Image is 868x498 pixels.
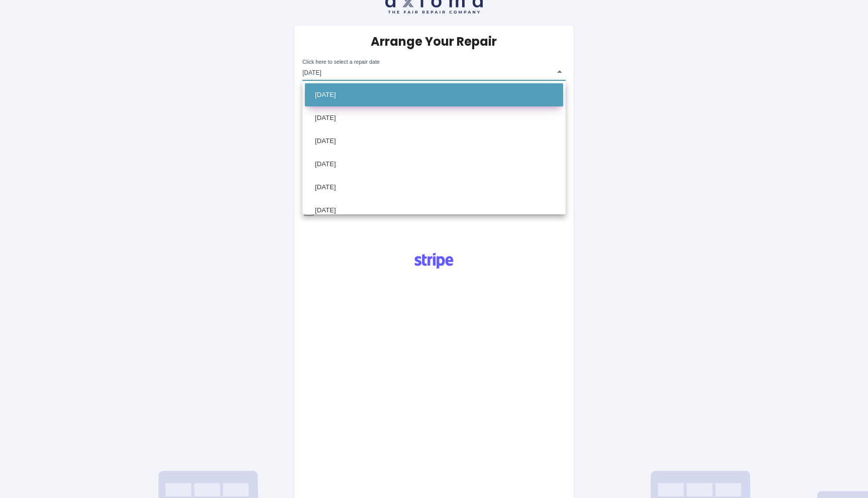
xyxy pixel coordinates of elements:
[305,199,563,222] li: [DATE]
[305,176,563,199] li: [DATE]
[305,106,563,130] li: [DATE]
[305,83,563,106] li: [DATE]
[305,130,563,153] li: [DATE]
[305,153,563,176] li: [DATE]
